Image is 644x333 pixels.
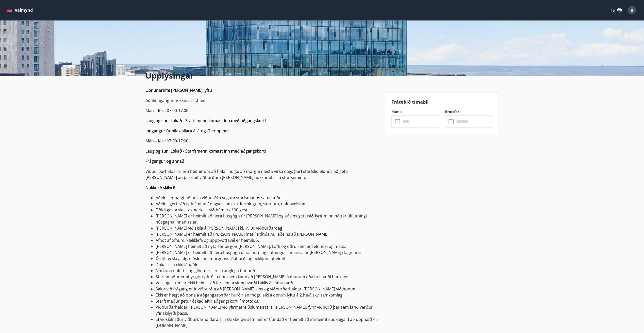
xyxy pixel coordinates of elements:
[145,107,379,114] p: Mán – fös : 07:00-17:00
[156,213,379,225] li: [PERSON_NAME] er heimilt að færa húsgögn úr [PERSON_NAME] og aðeins gert ráð fyrir minniháttar ti...
[145,185,176,190] strong: Nokkurð skilyrði
[631,7,633,13] span: K
[156,316,379,328] li: Ef viðskilnaður viðburðarhaldara er ekki skv. því sem hér er tíundað er heimilt að innheimta auka...
[145,128,229,134] strong: Inngangur úr bílakjallara á -1 og -2 er opinn:
[156,262,379,268] li: Dúkar eru ekki lánaðir
[445,109,492,114] label: Brottför
[156,207,379,213] li: Fjöldi gesta skal takmarkast við hámark 100 gesti
[156,243,379,249] li: [PERSON_NAME] heimilt að nýta sér birgðir [PERSON_NAME], kaffi og öðru sem er í eldhúsi og matsal
[145,138,379,144] p: Mán – fös : 07:00-17:00
[145,70,379,81] h2: Upplýsingar
[391,99,492,105] p: Frátekið tímabil
[145,118,266,123] strong: Laug og sun: Lokað - Starfsmenn komast inn með aðgangskorti
[156,298,379,304] li: Starfsmaður getur óskað eftir aðgangskorti í móttöku.
[156,268,379,274] li: Notkun confettis og glimmers er stranglega bönnuð
[156,286,379,292] li: Salur við frágang eftir viðburð á að [PERSON_NAME] eins og viðburðarhaldari [PERSON_NAME] við honum.
[156,237,379,243] li: Afnot af ofnum, kæliklefa og uppþvottavél er heimiluð.
[391,109,439,114] label: Koma
[156,304,379,316] li: Viðburðarhaldari [PERSON_NAME] við yfirmatreiðslumeistara, [PERSON_NAME], fyrir viðburð þar sem f...
[145,148,266,154] strong: Laug og sun: Lokað - Starfsmenn komast inn með aðgangskorti
[608,6,625,15] button: ÍS
[156,195,379,201] li: Aðeins er hægt að bóka viðburði á vegum starfsmanns samstæðu
[156,225,379,231] li: [PERSON_NAME] við skila á [PERSON_NAME] kl. 19:00 viðburðardag
[156,249,379,255] li: [PERSON_NAME] er heimilt að færa húsgögn úr salnum og flutningur innan salar [PERSON_NAME] í lágm...
[145,158,184,164] strong: Frágangur og annað
[156,201,379,207] li: Aðeins gert ráð fyrir "minni" dagveislum s.s. fermingum, skírnum, nafnaveislum
[156,255,379,262] li: Öll tilfærsla á afgreiðslulínu, morgunverðaborði og bekkjum óheimil
[145,87,212,93] strong: Opnunartími [PERSON_NAME] lyftu
[626,4,638,16] button: K
[156,231,379,237] li: [PERSON_NAME] er heimilt að [PERSON_NAME] mat í eldhúsinu, aðeins að [PERSON_NAME].
[156,280,379,286] li: Veislugestum er ekki heimilt að fara inn á vinnusvæði Lykils á sömu hæð
[6,6,35,15] button: menu
[156,274,379,280] li: Starfsmaður er ábyrgur fyrir öllu tjóni sem kann að [PERSON_NAME] á munum eða húsnæði bankans
[156,292,379,298] li: Ekki er hægt að opna á aðgangsstýrðar hurðir en möguleiki á opnun lyftu á 2.hæð skv. samkomlagi
[145,97,379,103] p: Aðalinngangur hússins á 1.hæð
[145,168,379,180] p: Viðburðarhaldarar eru beðnir um að hafa í huga, að morgni næsta virka dags þarf starfslið eldhús ...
